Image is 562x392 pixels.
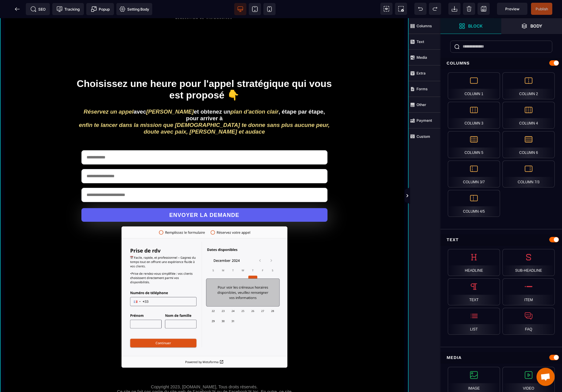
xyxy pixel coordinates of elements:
[409,34,440,50] span: Text
[409,18,440,34] span: Columns
[448,161,500,188] div: Column 3/7
[440,352,562,363] div: Media
[416,55,427,60] strong: Media
[497,3,527,15] span: Preview
[468,24,483,28] strong: Block
[440,187,447,205] span: Toggle Views
[448,278,500,305] div: Text
[84,90,133,97] i: Réservez un appel
[416,102,426,107] strong: Other
[502,72,555,99] div: Column 2
[395,3,407,15] span: Screenshot
[416,118,432,123] strong: Payment
[409,81,440,97] span: Forms
[416,24,432,28] strong: Columns
[448,190,500,217] div: Column 4/5
[531,3,552,15] span: Save
[86,3,114,15] span: Create Alert Modal
[380,3,392,15] span: View components
[440,18,501,34] span: Open Blocks
[263,3,276,15] span: View mobile
[448,72,500,99] div: Column 1
[414,3,427,15] span: Undo
[116,3,152,15] span: Favicon
[440,58,562,69] div: Columns
[114,365,295,387] text: Copyright 2023, [DOMAIN_NAME], Tous droits réservés. Ce site ne fait pas partie du site web de Fa...
[409,65,440,81] span: Extra
[501,18,562,34] span: Open Layers
[448,249,500,276] div: Headline
[52,3,84,15] span: Tracking code
[429,3,441,15] span: Redo
[416,134,430,139] strong: Custom
[57,6,80,12] span: Tracking
[122,208,287,350] img: 09952155035f594fdb566f33720bf394_Capture_d%E2%80%99e%CC%81cran_2024-12-05_a%CC%80_16.47.36.png
[440,234,562,245] div: Text
[416,71,426,75] strong: Extra
[502,249,555,276] div: Sub-headline
[249,3,261,15] span: View tablet
[448,308,500,335] div: List
[502,278,555,305] div: Item
[463,3,475,15] span: Clear
[448,3,461,15] span: Open Import Webpage
[409,113,440,128] span: Payment
[146,90,194,97] i: [PERSON_NAME]
[502,131,555,158] div: Column 6
[530,24,542,28] strong: Body
[81,190,327,204] button: ENVOYER LA DEMANDE
[416,39,424,44] strong: Text
[11,3,23,15] span: Back
[536,368,555,386] div: Open chat
[77,104,332,117] i: enfin te lancer dans la mission que [DEMOGRAPHIC_DATA] te donne sans plus aucune peur, doute avec...
[77,89,332,118] h3: avec et obtenez un , étape par étape, pour arriver à
[91,6,110,12] span: Popup
[234,3,246,15] span: View desktop
[77,57,332,86] h1: Choisissez une heure pour l'appel stratégique qui vous est proposé 👇
[502,161,555,188] div: Column 7/3
[409,50,440,65] span: Media
[505,7,519,11] span: Preview
[416,87,428,91] strong: Forms
[502,102,555,129] div: Column 4
[26,3,50,15] span: Seo meta data
[231,90,279,97] i: plan d'action clair
[448,102,500,129] div: Column 3
[536,7,548,11] span: Publish
[502,308,555,335] div: FAQ
[119,6,149,12] span: Setting Body
[30,6,46,12] span: SEO
[478,3,490,15] span: Save
[409,128,440,144] span: Custom Block
[448,131,500,158] div: Column 5
[409,97,440,113] span: Other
